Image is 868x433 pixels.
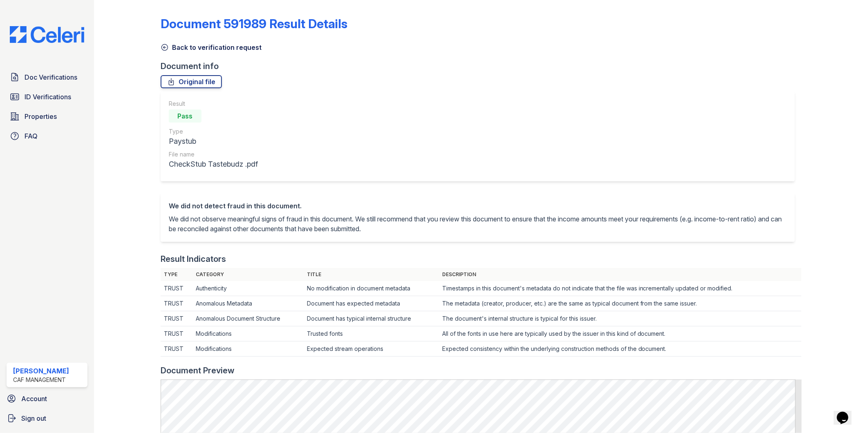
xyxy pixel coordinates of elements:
[304,311,439,326] td: Document has typical internal structure
[169,201,787,211] div: We did not detect fraud in this document.
[3,26,91,43] img: CE_Logo_Blue-a8612792a0a2168367f1c8372b55b34899dd931a85d93a1a3d3e32e68fde9ad4.png
[25,112,57,121] span: Properties
[21,394,47,404] span: Account
[192,296,304,311] td: Anomalous Metadata
[169,127,258,136] div: Type
[161,365,235,376] div: Document Preview
[439,296,801,311] td: The metadata (creator, producer, etc.) are the same as typical document from the same issuer.
[13,376,69,384] div: CAF Management
[25,72,77,82] span: Doc Verifications
[3,391,91,407] a: Account
[192,268,304,281] th: Category
[439,326,801,341] td: All of the fonts in use here are typically used by the issuer in this kind of document.
[169,100,258,108] div: Result
[304,268,439,281] th: Title
[169,109,201,123] div: Pass
[161,311,192,326] td: TRUST
[169,158,258,170] div: CheckStub Tastebudz .pdf
[7,128,87,144] a: FAQ
[25,131,38,141] span: FAQ
[439,311,801,326] td: The document's internal structure is typical for this issuer.
[304,326,439,341] td: Trusted fonts
[439,341,801,357] td: Expected consistency within the underlying construction methods of the document.
[161,16,347,31] a: Document 591989 Result Details
[192,281,304,296] td: Authenticity
[304,281,439,296] td: No modification in document metadata
[169,150,258,158] div: File name
[7,108,87,125] a: Properties
[304,341,439,357] td: Expected stream operations
[25,92,71,102] span: ID Verifications
[192,326,304,341] td: Modifications
[161,296,192,311] td: TRUST
[161,281,192,296] td: TRUST
[13,366,69,376] div: [PERSON_NAME]
[161,253,226,265] div: Result Indicators
[161,341,192,357] td: TRUST
[3,410,91,426] a: Sign out
[161,268,192,281] th: Type
[169,136,258,147] div: Paystub
[161,75,222,88] a: Original file
[192,311,304,326] td: Anomalous Document Structure
[7,69,87,85] a: Doc Verifications
[192,341,304,357] td: Modifications
[161,42,262,52] a: Back to verification request
[834,400,860,425] iframe: chat widget
[169,214,787,234] p: We did not observe meaningful signs of fraud in this document. We still recommend that you review...
[439,281,801,296] td: Timestamps in this document's metadata do not indicate that the file was incrementally updated or...
[21,413,46,423] span: Sign out
[161,326,192,341] td: TRUST
[7,89,87,105] a: ID Verifications
[439,268,801,281] th: Description
[161,60,802,72] div: Document info
[304,296,439,311] td: Document has expected metadata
